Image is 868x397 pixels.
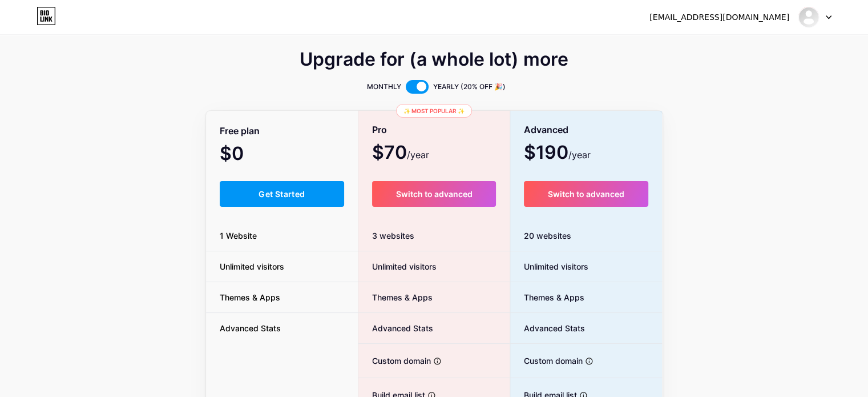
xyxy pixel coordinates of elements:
[358,291,433,303] span: Themes & Apps
[206,322,294,334] span: Advanced Stats
[524,120,568,140] span: Advanced
[358,355,431,367] span: Custom domain
[206,260,298,272] span: Unlimited visitors
[220,181,345,207] button: Get Started
[372,120,387,140] span: Pro
[259,189,305,199] span: Get Started
[510,260,588,272] span: Unlimited visitors
[524,181,649,207] button: Switch to advanced
[510,355,583,367] span: Custom domain
[206,230,271,242] span: 1 Website
[548,189,624,199] span: Switch to advanced
[358,260,437,272] span: Unlimited visitors
[220,121,260,141] span: Free plan
[358,322,433,334] span: Advanced Stats
[220,147,266,163] span: $0
[372,181,496,207] button: Switch to advanced
[358,220,510,251] div: 3 websites
[510,220,663,251] div: 20 websites
[407,148,429,162] span: /year
[568,148,591,162] span: /year
[395,189,472,199] span: Switch to advanced
[510,322,585,334] span: Advanced Stats
[649,11,789,23] div: [EMAIL_ADDRESS][DOMAIN_NAME]
[510,291,584,303] span: Themes & Apps
[524,146,591,162] span: $190
[206,291,294,303] span: Themes & Apps
[367,81,401,93] span: MONTHLY
[300,53,568,66] span: Upgrade for (a whole lot) more
[433,81,506,93] span: YEARLY (20% OFF 🎉)
[396,104,472,118] div: ✨ Most popular ✨
[372,146,429,162] span: $70
[798,6,819,28] img: spideymakesense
